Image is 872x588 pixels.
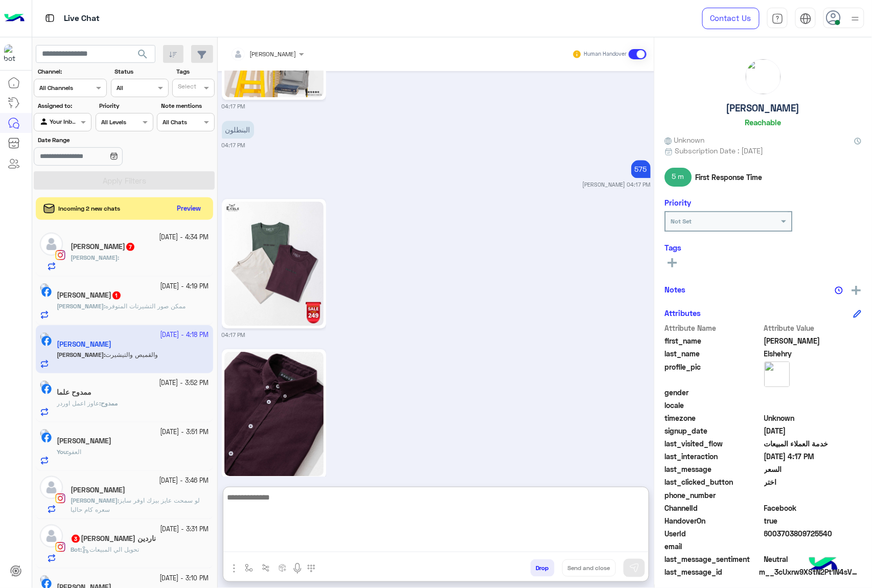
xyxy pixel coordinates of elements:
span: Incoming 2 new chats [59,204,121,213]
small: Human Handover [584,50,627,58]
small: 04:17 PM [222,102,245,110]
span: null [765,400,862,411]
span: gender [665,387,763,398]
span: true [765,515,862,526]
h6: Attributes [665,308,701,318]
label: Date Range [38,135,152,145]
img: send message [629,563,639,573]
span: Elshehry [765,348,862,359]
span: last_name [665,348,763,359]
label: Status [114,67,167,76]
h5: Shawkat Mohamed [57,437,111,445]
span: timezone [665,413,763,423]
p: 4/10/2025, 4:17 PM [222,121,254,139]
h5: Mohamed Mostafa Teleb [71,486,125,494]
span: [PERSON_NAME] [71,496,118,504]
h5: ممدوح علما [57,388,91,397]
span: m__3cUxrw9XStN2Pt1N4sVXlAKgyRnv3hQ6lpRj-0_PFAvXj9GAZcFDmqMrhFANtHKv6BpkIWI-xoPPdJlqqy7nA [760,567,862,577]
small: 04:17 PM [222,141,245,149]
small: [DATE] - 4:34 PM [159,233,209,242]
span: 6003703809725540 [765,528,862,539]
small: [DATE] - 3:46 PM [159,476,209,486]
img: picture [40,575,49,584]
span: 0 [765,554,862,564]
span: لو سمحت عايز بيزك اوفر سايز سعره كام حاليا [71,496,200,513]
button: Send and close [562,559,616,577]
small: [PERSON_NAME] 04:17 PM [583,180,651,189]
img: tab [772,13,784,25]
span: Bot [71,546,80,553]
img: picture [746,59,781,94]
button: Drop [531,559,555,577]
a: tab [767,8,788,29]
small: 04:17 PM [222,331,245,339]
span: 5 m [665,168,692,186]
span: last_visited_flow [665,438,763,449]
button: create order [274,559,291,576]
img: Trigger scenario [262,564,270,572]
label: Note mentions [161,101,214,110]
img: Instagram [55,493,65,504]
span: Unknown [765,413,862,423]
span: signup_date [665,425,763,436]
span: last_interaction [665,451,763,462]
span: خدمة العملاء المبيعات [765,438,862,449]
span: Attribute Name [665,323,763,333]
img: picture [40,283,49,292]
span: last_message_sentiment [665,554,763,564]
span: 2025-10-04T13:17:05.6868068Z [765,451,862,462]
img: tab [800,13,812,25]
img: defaultAdmin.png [40,233,63,256]
span: 3 [72,535,80,543]
img: Facebook [41,433,52,443]
span: last_message [665,464,763,474]
p: Live Chat [64,12,100,26]
label: Tags [176,67,214,76]
span: 2025-03-06T22:04:19.553Z [765,425,862,436]
label: Priority [99,101,152,110]
b: : [99,399,118,407]
img: Logo [4,8,25,29]
span: تحويل الي المبيعات [82,546,139,553]
img: profile [849,12,862,25]
img: tab [43,12,56,25]
h6: Tags [665,243,862,252]
span: Attribute Value [765,323,862,333]
span: ChannelId [665,503,763,513]
h6: Priority [665,198,692,207]
span: phone_number [665,490,763,501]
label: Assigned to: [38,101,90,110]
p: 4/10/2025, 4:17 PM [631,160,651,178]
span: null [765,541,862,552]
small: [DATE] - 4:19 PM [160,282,209,291]
span: UserId [665,528,763,539]
small: [DATE] - 3:52 PM [159,378,209,388]
img: picture [40,380,49,390]
img: 541044330_628328143680284_7003627294988111101_n.jpg [224,352,324,476]
b: : [71,254,119,261]
span: 7 [126,243,134,251]
span: search [136,48,149,60]
img: 552727741_3063967780451212_231080891971009053_n.jpg [224,201,324,326]
span: profile_pic [665,361,763,385]
img: defaultAdmin.png [40,525,63,548]
span: HandoverOn [665,515,763,526]
label: Channel: [38,67,106,76]
h5: احمد [71,242,135,251]
img: send attachment [228,562,240,575]
span: First Response Time [696,172,763,183]
small: [DATE] - 3:51 PM [160,427,209,437]
img: make a call [307,564,315,573]
span: last_message_id [665,567,758,577]
img: Facebook [41,384,52,394]
img: send voice note [291,562,304,575]
span: You [57,448,67,456]
small: [DATE] - 3:31 PM [160,525,209,534]
span: [PERSON_NAME] [57,302,104,310]
h5: ناردين جورج 🐥 [71,534,156,543]
span: ممكن صور التشيرتات المتوفره [105,302,186,310]
b: : [57,302,105,310]
button: select flow [241,559,258,576]
span: 0 [765,503,862,513]
b: : [57,448,68,456]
